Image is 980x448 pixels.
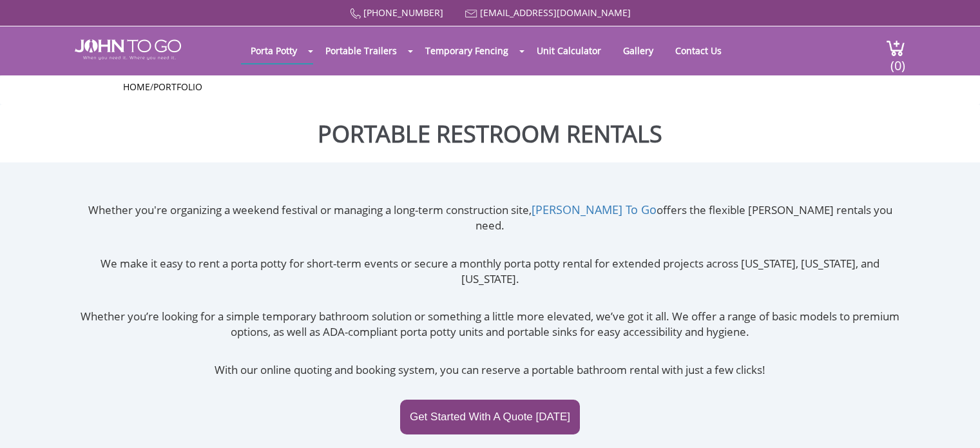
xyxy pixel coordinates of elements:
[123,81,150,93] a: Home
[75,202,905,234] p: Whether you're organizing a weekend festival or managing a long-term construction site, offers th...
[75,256,905,287] p: We make it easy to rent a porta potty for short-term events or secure a monthly porta potty renta...
[75,362,905,378] p: With our online quoting and booking system, you can reserve a portable bathroom rental with just ...
[241,38,307,63] a: Porta Potty
[890,46,905,74] span: (0)
[465,10,477,18] img: Mail
[416,38,518,63] a: Temporary Fencing
[363,6,443,19] a: [PHONE_NUMBER]
[527,38,611,63] a: Unit Calculator
[480,6,631,19] a: [EMAIL_ADDRESS][DOMAIN_NAME]
[350,8,361,19] img: Call
[400,400,580,434] a: Get Started With A Quote [DATE]
[316,38,407,63] a: Portable Trailers
[613,38,663,63] a: Gallery
[886,39,905,57] img: cart a
[532,202,657,217] a: [PERSON_NAME] To Go
[666,38,731,63] a: Contact Us
[123,81,858,93] ul: /
[153,81,202,93] a: Portfolio
[75,309,905,340] p: Whether you’re looking for a simple temporary bathroom solution or something a little more elevat...
[75,39,181,60] img: JOHN to go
